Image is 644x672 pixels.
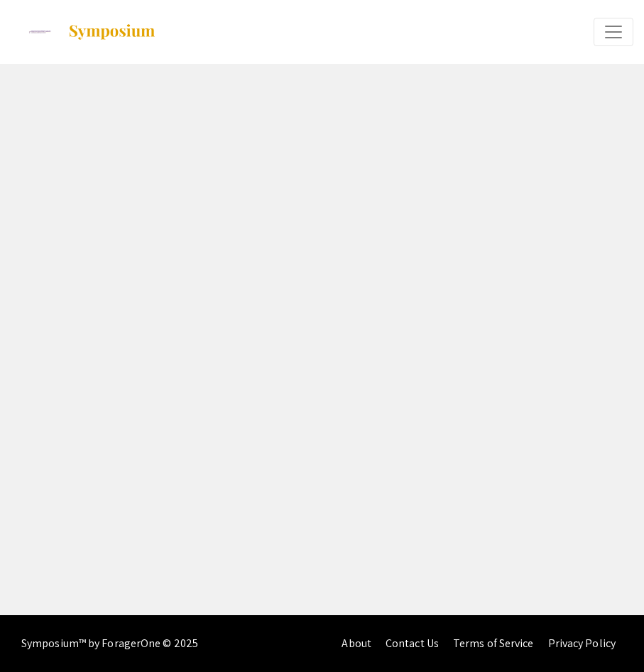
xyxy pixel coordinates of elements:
[21,615,198,672] div: Symposium™ by ForagerOne © 2025
[28,14,53,50] img: 2025 Undergraduate Research Symposium
[453,636,534,651] a: Terms of Service
[594,18,633,46] button: Expand or Collapse Menu
[548,636,616,651] a: Privacy Policy
[11,14,156,50] a: 2025 Undergraduate Research Symposium
[386,636,439,651] a: Contact Us
[342,636,371,651] a: About
[67,23,156,40] img: Symposium by ForagerOne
